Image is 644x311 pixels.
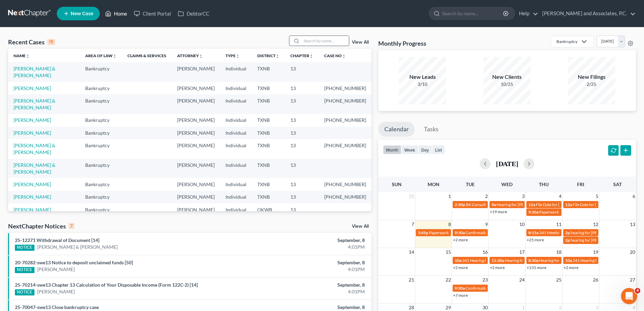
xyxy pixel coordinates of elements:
div: 3/10 [399,81,446,88]
span: 19 [592,248,599,256]
td: [PHONE_NUMBER] [319,94,372,114]
span: 7 [411,220,415,228]
iframe: Intercom live chat [621,288,637,304]
span: 16 [482,248,488,256]
span: 5 [595,192,599,200]
td: 13 [285,159,319,178]
td: OKWB [252,203,285,216]
div: Bankruptcy [556,39,577,44]
span: 18 [555,248,562,256]
td: [PHONE_NUMBER] [319,114,372,127]
a: +131 more [527,265,546,270]
td: [PHONE_NUMBER] [319,82,372,94]
span: 341 Meeting for [PERSON_NAME] & [PERSON_NAME] [539,230,636,235]
td: 13 [285,191,319,203]
td: Individual [220,62,252,82]
span: Tue [466,181,475,187]
a: [PERSON_NAME] & [PERSON_NAME] [14,66,55,78]
span: Sat [613,181,622,187]
i: unfold_more [199,54,203,58]
a: Case Nounfold_more [324,53,346,58]
a: [PERSON_NAME] [14,207,51,213]
span: 21 [408,276,415,284]
input: Search by name... [442,7,504,20]
span: Fri [577,181,584,187]
button: week [401,145,418,154]
a: Chapterunfold_more [290,53,313,58]
span: 12 [592,220,599,228]
span: 10 [519,220,525,228]
a: [PERSON_NAME] & [PERSON_NAME] [14,142,55,155]
td: TXNB [252,82,285,94]
a: +25 more [527,237,544,242]
td: TXNB [252,94,285,114]
span: 3:45p [418,230,428,235]
div: 10/25 [483,81,531,88]
span: 13 [629,220,636,228]
div: NOTICE [15,267,34,273]
td: Bankruptcy [80,82,122,94]
div: September, 8 [253,304,365,311]
a: [PERSON_NAME] and Associates, P.C. [539,7,636,20]
td: [PERSON_NAME] [172,82,220,94]
div: 4:01PM [253,244,365,250]
i: unfold_more [113,54,117,58]
span: 23 [482,276,488,284]
td: TXNB [252,114,285,127]
td: [PERSON_NAME] [172,139,220,158]
td: [PERSON_NAME] [172,62,220,82]
a: [PERSON_NAME] [14,130,51,136]
span: 4 [635,288,640,293]
span: 3 [521,192,525,200]
div: New Clients [483,73,531,81]
span: 20 [629,248,636,256]
i: unfold_more [309,54,313,58]
div: NOTICE [15,245,34,251]
td: 13 [285,178,319,191]
div: New Leads [399,73,446,81]
span: 2:30p [455,202,465,207]
div: 2/25 [568,81,615,88]
input: Search by name... [302,36,349,46]
span: 14 [408,248,415,256]
td: [PERSON_NAME] [172,114,220,127]
td: Individual [220,139,252,158]
td: [PHONE_NUMBER] [319,191,372,203]
a: [PERSON_NAME] [14,181,51,187]
td: Individual [220,94,252,114]
a: [PERSON_NAME] [37,266,75,273]
a: Home [102,7,130,20]
div: 4:01PM [253,288,365,295]
span: 8:15a [528,230,539,235]
a: +2 more [453,265,468,270]
span: Confirmation hearing for [PERSON_NAME] & [PERSON_NAME] [466,230,578,235]
span: 2p [565,238,570,243]
span: 4 [558,192,562,200]
span: Paperwork appt for [PERSON_NAME] [539,209,606,215]
span: Wed [501,181,512,187]
span: Hearing for [PERSON_NAME] [505,258,557,263]
td: TXNB [252,127,285,139]
a: Help [516,7,538,20]
i: unfold_more [236,54,240,58]
a: [PERSON_NAME] [14,85,51,91]
td: [PHONE_NUMBER] [319,139,372,158]
a: 25-70214-swe13 Chapter 13 Calculation of Your Disposable Income (Form 122C-2) [14] [15,282,198,288]
span: Confirmation hearing for [PERSON_NAME] & [PERSON_NAME] [466,286,578,291]
span: File Date for [PERSON_NAME] & [PERSON_NAME] [536,202,626,207]
div: 15 [47,39,55,45]
a: Nameunfold_more [14,53,30,58]
button: month [383,145,401,154]
span: Sun [392,181,402,187]
td: TXNB [252,159,285,178]
a: 25-70047-swe13 Close bankruptcy case [15,304,99,310]
i: unfold_more [276,54,280,58]
span: 12a [528,202,535,207]
a: 25-12271 Withdrawal of Document [14] [15,237,99,243]
td: TXNB [252,139,285,158]
td: TXNB [252,191,285,203]
td: Bankruptcy [80,62,122,82]
a: Tasks [418,122,445,137]
td: Individual [220,191,252,203]
div: Recent Cases [8,38,55,46]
